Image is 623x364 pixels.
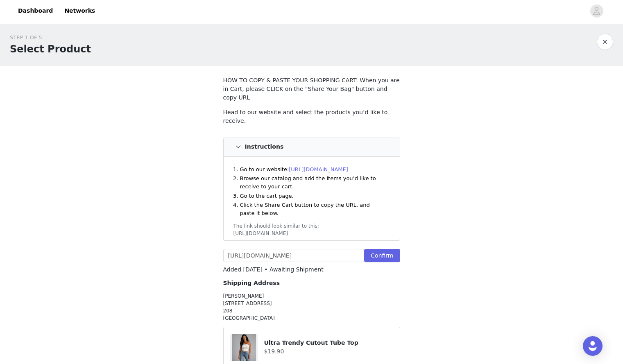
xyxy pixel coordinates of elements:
[59,2,100,20] a: Networks
[233,230,390,237] div: [URL][DOMAIN_NAME]
[264,347,393,356] h4: $19.90
[10,34,91,42] div: STEP 1 OF 5
[13,2,58,20] a: Dashboard
[223,292,400,322] p: [PERSON_NAME] [STREET_ADDRESS] 208 [GEOGRAPHIC_DATA]
[223,266,324,273] span: Added [DATE] • Awaiting Shipment
[232,334,256,361] img: Ultra Trendy Cutout Tube Top
[223,76,400,102] p: HOW TO COPY & PASTE YOUR SHOPPING CART: When you are in Cart, please CLICK on the "Share Your Bag...
[240,192,386,200] li: Go to the cart page.
[240,174,386,190] li: Browse our catalog and add the items you’d like to receive to your cart.
[223,279,400,287] h4: Shipping Address
[289,166,348,172] a: [URL][DOMAIN_NAME]
[364,249,400,262] button: Confirm
[240,165,386,174] li: Go to our website:
[10,42,91,57] h1: Select Product
[223,108,400,125] p: Head to our website and select the products you’d like to receive.
[264,339,393,347] h4: Ultra Trendy Cutout Tube Top
[583,336,603,356] div: Open Intercom Messenger
[233,222,390,230] div: The link should look similar to this:
[593,5,600,18] div: avatar
[223,249,365,262] input: Checkout URL
[245,144,284,150] h4: Instructions
[240,201,386,217] li: Click the Share Cart button to copy the URL, and paste it below.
